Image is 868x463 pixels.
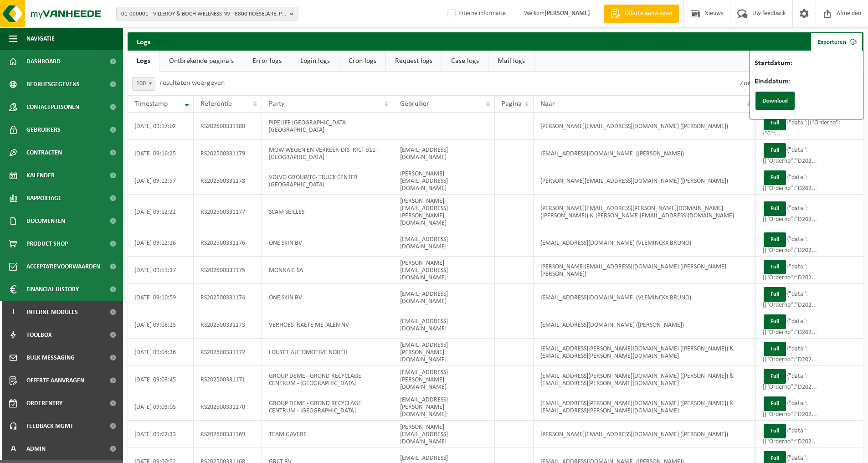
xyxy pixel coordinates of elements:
span: Bedrijfsgegevens [26,73,80,96]
button: Full [764,201,786,216]
td: [EMAIL_ADDRESS][DOMAIN_NAME] [393,284,495,311]
span: Kalender [26,164,55,187]
td: RS202500331173 [194,311,262,339]
td: RS202500331179 [194,140,262,167]
td: RS202500331177 [194,195,262,229]
td: [EMAIL_ADDRESS][PERSON_NAME][DOMAIN_NAME] ([PERSON_NAME]) & [EMAIL_ADDRESS][PERSON_NAME][DOMAIN_N... [534,339,756,366]
span: I [9,301,17,324]
a: Ontbrekende pagina's [160,51,243,72]
td: LOUYET AUTOMOTIVE NORTH [262,339,393,366]
td: [EMAIL_ADDRESS][PERSON_NAME][DOMAIN_NAME] ([PERSON_NAME]) & [EMAIL_ADDRESS][PERSON_NAME][DOMAIN_N... [534,366,756,393]
span: Bulk Messaging [26,346,75,369]
td: {"data":[{"Orderno":"D202... [756,311,863,339]
span: Navigatie [26,27,55,50]
td: {"data":[{"Orderno":"D202... [756,195,863,229]
span: Rapportage [26,187,62,210]
td: [EMAIL_ADDRESS][DOMAIN_NAME] ([PERSON_NAME]) [534,140,756,167]
span: 100 [133,77,155,90]
td: RS202500331178 [194,167,262,195]
span: Timestamp [134,100,168,108]
td: MONNAIE SA [262,257,393,284]
a: Logs [128,51,159,72]
td: [PERSON_NAME][EMAIL_ADDRESS][PERSON_NAME][DOMAIN_NAME] [393,195,495,229]
td: [PERSON_NAME][EMAIL_ADDRESS][DOMAIN_NAME] [393,167,495,195]
span: Interne modules [26,301,78,324]
td: [DATE] 09:02:33 [128,421,194,448]
span: Pagina [502,100,522,108]
button: Full [764,170,786,185]
a: Offerte aanvragen [604,5,679,23]
td: [PERSON_NAME][EMAIL_ADDRESS][DOMAIN_NAME] [393,257,495,284]
span: Gebruiker [400,100,429,108]
td: {"data":[{"Orderno":"D202... [756,257,863,284]
td: [PERSON_NAME][EMAIL_ADDRESS][DOMAIN_NAME] ([PERSON_NAME]) [534,421,756,448]
a: Error logs [243,51,291,72]
button: Full [764,116,786,130]
td: PIPELIFE [GEOGRAPHIC_DATA] [GEOGRAPHIC_DATA] [262,113,393,140]
td: [DATE] 09:12:22 [128,195,194,229]
button: Full [764,232,786,247]
td: [EMAIL_ADDRESS][DOMAIN_NAME] (VLEMINCKX BRUNO) [534,284,756,311]
span: Offerte aanvragen [26,369,84,392]
td: [PERSON_NAME][EMAIL_ADDRESS][DOMAIN_NAME] ([PERSON_NAME]) [534,167,756,195]
td: [DATE] 09:10:59 [128,284,194,311]
td: {"data":[{"Orderno":"D202... [756,229,863,257]
span: 01-000001 - VILLEROY & BOCH WELLNESS NV - 8800 ROESELARE, POPULIERSTRAAT 1 [121,7,286,21]
span: A [9,437,17,460]
button: Full [764,396,786,411]
td: [DATE] 09:16:25 [128,140,194,167]
td: RS202500331171 [194,366,262,393]
a: Exporteren [811,32,863,51]
td: VERHOESTRAETE METALEN NV [262,311,393,339]
span: Contactpersonen [26,96,79,118]
td: GROUP DEME - GROND RECYCLAGE CENTRUM - [GEOGRAPHIC_DATA] [262,393,393,421]
td: [EMAIL_ADDRESS][DOMAIN_NAME] [393,311,495,339]
td: [EMAIL_ADDRESS][PERSON_NAME][DOMAIN_NAME] [393,366,495,393]
td: GROUP DEME - GROND RECYCLAGE CENTRUM - [GEOGRAPHIC_DATA] [262,366,393,393]
td: [PERSON_NAME][EMAIL_ADDRESS][DOMAIN_NAME] ([PERSON_NAME]) [534,113,756,140]
a: Case logs [442,51,488,72]
td: {"data":[{"Orderno":"D202... [756,284,863,311]
span: Offerte aanvragen [622,9,674,18]
td: {"data":[{"Orderno":"D202... [756,339,863,366]
td: RS202500331172 [194,339,262,366]
span: 100 [132,77,155,91]
a: Request logs [386,51,442,72]
button: 01-000001 - VILLEROY & BOCH WELLNESS NV - 8800 ROESELARE, POPULIERSTRAAT 1 [116,7,298,21]
span: Documenten [26,210,65,232]
button: Full [764,260,786,274]
td: [PERSON_NAME][EMAIL_ADDRESS][DOMAIN_NAME] ([PERSON_NAME] [PERSON_NAME]) [534,257,756,284]
button: Full [764,287,786,302]
td: [DATE] 09:03:05 [128,393,194,421]
td: ONE SKIN BV [262,229,393,257]
td: RS202500331174 [194,284,262,311]
strong: [PERSON_NAME] [544,10,590,17]
td: [EMAIL_ADDRESS][DOMAIN_NAME] [393,229,495,257]
span: Gebruikers [26,118,61,141]
span: Referentie [200,100,232,108]
td: {"data":[{"Orderno":"D202... [756,167,863,195]
td: [EMAIL_ADDRESS][PERSON_NAME][DOMAIN_NAME] [393,339,495,366]
td: [DATE] 09:04:36 [128,339,194,366]
button: Full [764,314,786,329]
button: Full [764,424,786,438]
td: RS202500331175 [194,257,262,284]
button: Full [764,342,786,356]
td: VOLVO GROUP/TC- TRUCK CENTER [GEOGRAPHIC_DATA] [262,167,393,195]
span: Product Shop [26,232,68,255]
td: SCAM SEILLES [262,195,393,229]
td: [DATE] 09:08:15 [128,311,194,339]
h2: Logs [128,32,159,51]
span: Orderentry Goedkeuring [26,392,103,415]
td: [DATE] 09:12:57 [128,167,194,195]
button: Download [755,92,795,110]
td: [PERSON_NAME][EMAIL_ADDRESS][PERSON_NAME][DOMAIN_NAME] ([PERSON_NAME]) & [PERSON_NAME][EMAIL_ADDR... [534,195,756,229]
label: Zoeken: [740,80,763,87]
td: [DATE] 09:12:16 [128,229,194,257]
td: RS202500331176 [194,229,262,257]
td: [DATE] 09:11:37 [128,257,194,284]
td: [EMAIL_ADDRESS][PERSON_NAME][DOMAIN_NAME] ([PERSON_NAME]) & [EMAIL_ADDRESS][PERSON_NAME][DOMAIN_N... [534,393,756,421]
td: [EMAIL_ADDRESS][DOMAIN_NAME] (VLEMINCKX BRUNO) [534,229,756,257]
span: Dashboard [26,50,61,73]
td: [EMAIL_ADDRESS][PERSON_NAME][DOMAIN_NAME] [393,393,495,421]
